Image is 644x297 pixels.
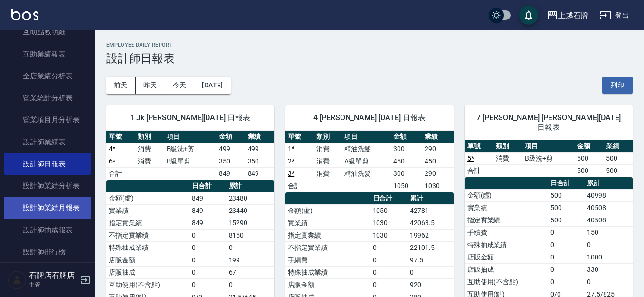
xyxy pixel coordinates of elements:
a: 設計師業績分析表 [4,175,91,197]
td: 499 [217,143,246,155]
td: 不指定實業績 [106,229,189,241]
button: 前天 [106,77,136,94]
td: 500 [548,189,585,201]
td: 不指定實業績 [285,241,370,254]
td: 金額(虛) [285,204,370,217]
th: 業績 [246,131,275,143]
a: 互助點數明細 [4,21,91,43]
td: 23440 [227,204,275,217]
td: 消費 [493,152,522,164]
button: 列印 [602,77,633,94]
span: 4 [PERSON_NAME] [DATE] 日報表 [297,113,442,123]
td: 精油洗髮 [342,167,391,180]
td: 97.5 [407,254,454,266]
td: 0 [189,266,226,278]
td: 精油洗髮 [342,143,391,155]
th: 項目 [164,131,217,143]
td: 0 [370,278,408,291]
td: 8150 [227,229,275,241]
button: 今天 [165,77,195,94]
h2: Employee Daily Report [106,42,633,48]
p: 主管 [29,280,77,289]
a: 設計師日報表 [4,153,91,175]
td: 互助使用(不含點) [465,276,548,288]
h5: 石牌店石牌店 [29,271,77,280]
td: 15290 [227,217,275,229]
td: 0 [548,239,585,251]
td: 300 [391,143,422,155]
td: 0 [585,239,633,251]
td: 40998 [585,189,633,201]
td: 消費 [135,155,164,167]
td: 450 [422,155,454,167]
td: 0 [189,278,226,291]
h3: 設計師日報表 [106,52,633,65]
th: 金額 [575,140,604,153]
td: 指定實業績 [285,229,370,241]
td: 22101.5 [407,241,454,254]
td: 手續費 [465,226,548,239]
td: 金額(虛) [465,189,548,201]
th: 日合計 [548,177,585,190]
td: 0 [370,266,408,278]
th: 金額 [391,131,422,143]
td: 0 [407,266,454,278]
td: 300 [391,167,422,180]
td: 合計 [465,164,494,177]
td: 店販抽成 [106,266,189,278]
td: 500 [604,152,633,164]
td: 店販金額 [465,251,548,263]
th: 項目 [342,131,391,143]
table: a dense table [106,131,274,180]
button: 登出 [596,7,633,24]
a: 設計師業績表 [4,131,91,153]
td: 0 [548,226,585,239]
th: 類別 [314,131,342,143]
td: 金額(虛) [106,192,189,204]
td: 500 [548,214,585,226]
div: 上越石牌 [558,10,588,21]
a: 營業統計分析表 [4,87,91,109]
button: [DATE] [194,77,230,94]
td: 0 [548,263,585,276]
td: 40508 [585,201,633,214]
td: 1050 [391,180,422,192]
td: 實業績 [285,217,370,229]
a: 全店業績分析表 [4,65,91,87]
th: 累計 [585,177,633,190]
button: 上越石牌 [543,6,592,25]
td: B級洗+剪 [164,143,217,155]
td: 店販金額 [285,278,370,291]
td: 500 [604,164,633,177]
td: 指定實業績 [106,217,189,229]
td: 849 [189,217,226,229]
th: 金額 [217,131,246,143]
td: 500 [575,164,604,177]
td: 合計 [285,180,313,192]
td: 150 [585,226,633,239]
td: 199 [227,254,275,266]
td: 實業績 [465,201,548,214]
td: 849 [246,167,275,180]
table: a dense table [285,131,453,192]
td: 849 [217,167,246,180]
td: 19962 [407,229,454,241]
th: 累計 [407,192,454,205]
td: 0 [585,276,633,288]
td: 290 [422,143,454,155]
td: 消費 [314,167,342,180]
a: 設計師排行榜 [4,241,91,263]
td: 1030 [370,217,408,229]
td: 849 [189,204,226,217]
span: 7 [PERSON_NAME] [PERSON_NAME][DATE] 日報表 [476,113,621,132]
td: 0 [370,241,408,254]
td: 1030 [370,229,408,241]
td: 0 [189,229,226,241]
td: 特殊抽成業績 [106,241,189,254]
td: 消費 [135,143,164,155]
a: 互助業績報表 [4,43,91,65]
td: 42781 [407,204,454,217]
td: 手續費 [285,254,370,266]
button: save [519,6,538,25]
td: 店販抽成 [465,263,548,276]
